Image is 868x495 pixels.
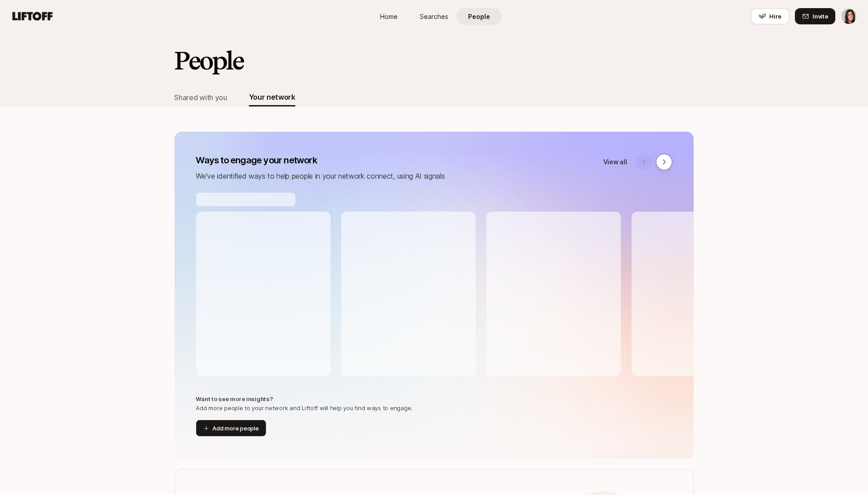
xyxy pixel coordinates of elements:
[196,154,445,167] p: Ways to engage your network
[175,88,227,106] button: Shared with you
[813,12,828,21] span: Invite
[420,12,448,21] span: Searches
[175,47,243,74] h2: People
[367,8,412,25] a: Home
[603,157,627,167] a: View all
[196,420,266,436] button: Add more people
[457,8,502,25] a: People
[751,8,790,24] button: Hire
[468,12,490,21] span: People
[175,92,227,103] div: Shared with you
[841,9,857,24] img: Eleanor Morgan
[196,403,413,412] p: Add more people to your network and Liftoff will help you find ways to engage.
[795,8,836,24] button: Invite
[196,170,445,182] p: We've identified ways to help people in your network connect, using AI signals
[196,394,273,403] p: Want to see more insights?
[380,12,398,21] span: Home
[841,8,857,24] button: Eleanor Morgan
[412,8,457,25] a: Searches
[770,12,782,21] span: Hire
[249,88,295,106] button: Your network
[249,91,295,103] div: Your network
